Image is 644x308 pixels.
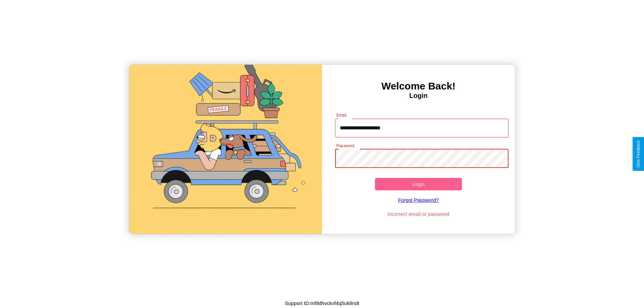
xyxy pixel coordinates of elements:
h3: Welcome Back! [322,80,515,92]
div: Give Feedback [636,140,641,168]
h4: Login [322,92,515,100]
label: Email [336,112,347,118]
p: Incorrect email or password [332,209,505,219]
img: gif [129,65,322,234]
label: Password [336,143,354,148]
a: Forgot Password? [332,190,505,209]
p: Support ID: mf9dhvckvf4q5uk8rs8 [285,299,359,308]
button: Login [375,178,462,190]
